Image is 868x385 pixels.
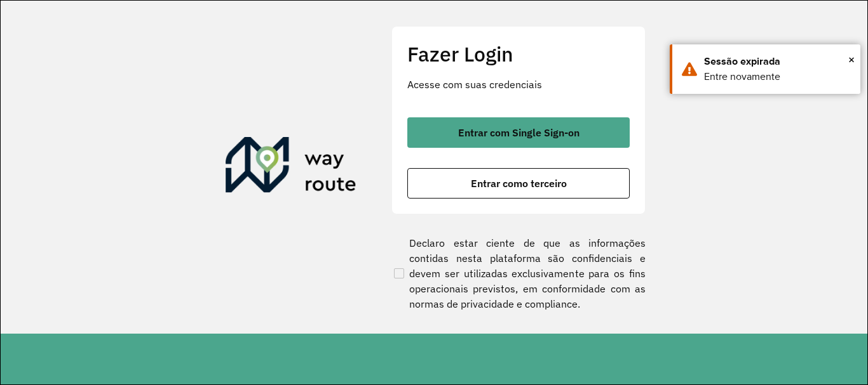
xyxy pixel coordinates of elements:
div: Sessão expirada [704,54,851,69]
p: Acesse com suas credenciais [407,77,630,92]
span: Entrar com Single Sign-on [458,127,580,138]
button: button [407,117,630,148]
div: Entre novamente [704,69,851,84]
h2: Fazer Login [407,42,630,66]
label: Declaro estar ciente de que as informações contidas nesta plataforma são confidenciais e devem se... [391,235,646,311]
button: button [407,168,630,199]
img: Roteirizador AmbevTech [226,137,356,198]
button: Close [848,50,855,69]
span: × [848,50,855,69]
span: Entrar como terceiro [471,178,567,188]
